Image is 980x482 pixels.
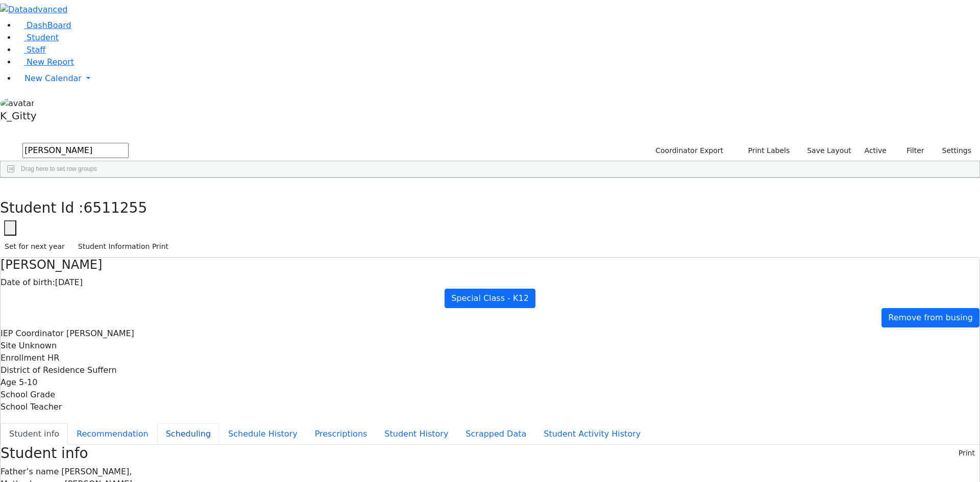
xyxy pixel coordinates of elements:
label: Site [1,340,16,352]
span: Student [27,33,59,42]
a: New Calendar [16,68,980,89]
span: New Report [27,57,74,67]
label: Father’s name [1,466,59,478]
button: Recommendation [68,423,157,445]
a: Staff [16,45,45,55]
label: Age [1,376,16,389]
div: [DATE] [1,276,979,289]
button: Prescriptions [306,423,376,445]
label: Active [860,143,891,159]
label: IEP Coordinator [1,327,64,340]
input: Search [22,143,129,158]
a: Special Class - K12 [445,289,535,308]
button: Print Labels [736,143,794,159]
button: Settings [929,143,976,159]
button: Student History [376,423,457,445]
span: Unknown [19,341,57,350]
button: Student Activity History [535,423,649,445]
label: School Grade [1,389,55,401]
h3: Student info [1,445,88,462]
span: 5-10 [19,377,37,387]
span: [PERSON_NAME] [66,328,134,338]
button: Student Information Print [73,239,173,255]
span: Remove from busing [888,313,973,322]
span: Suffern [87,365,117,375]
label: Date of birth: [1,276,55,289]
span: DashBoard [27,20,71,30]
button: Save Layout [802,143,855,159]
button: Student info [1,423,68,445]
a: Remove from busing [881,308,979,327]
button: Schedule History [219,423,306,445]
button: Print [954,445,979,461]
a: New Report [16,57,74,67]
span: [PERSON_NAME], [61,467,132,476]
span: New Calendar [24,73,82,83]
a: Student [16,33,59,42]
button: Filter [893,143,929,159]
h4: [PERSON_NAME] [1,258,979,272]
span: HR [47,353,59,363]
label: School Teacher [1,401,62,413]
button: Coordinator Export [649,143,728,159]
button: Scrapped Data [457,423,535,445]
label: District of Residence [1,364,85,376]
span: Staff [27,45,45,55]
button: Scheduling [157,423,219,445]
a: DashBoard [16,20,71,30]
label: Enrollment [1,352,45,364]
span: Drag here to set row groups [21,165,97,172]
span: 6511255 [84,199,148,216]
